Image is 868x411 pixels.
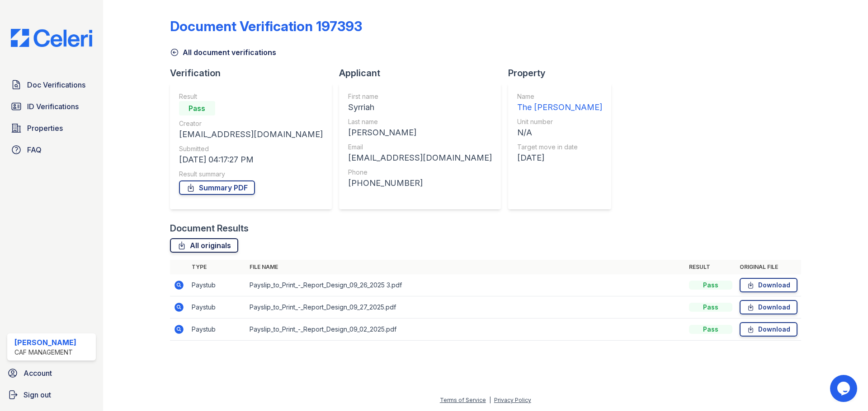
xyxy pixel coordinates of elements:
div: Unit number [517,117,602,126]
div: Verification [170,67,339,79]
th: Original file [736,260,801,274]
div: Target move in date [517,143,602,152]
span: ID Verifications [27,101,79,112]
td: Payslip_to_Print_-_Report_Design_09_27_2025.pdf [246,296,685,319]
a: FAQ [7,141,96,159]
div: Name [517,92,602,101]
a: Summary PDF [179,180,255,195]
div: [EMAIL_ADDRESS][DOMAIN_NAME] [179,128,323,141]
a: All document verifications [170,47,276,58]
a: Name The [PERSON_NAME] [517,92,602,114]
th: Result [685,260,736,274]
div: Submitted [179,144,323,153]
span: Account [24,368,52,379]
div: N/A [517,126,602,139]
div: First name [348,92,492,101]
div: Creator [179,119,323,128]
th: File name [246,260,685,274]
a: Terms of Service [440,397,486,403]
div: Pass [689,281,732,290]
div: Syrriah [348,101,492,114]
div: Document Verification 197393 [170,18,362,34]
a: All originals [170,238,238,253]
a: Privacy Policy [494,397,531,403]
div: Document Results [170,222,249,235]
iframe: chat widget [830,375,859,402]
div: [EMAIL_ADDRESS][DOMAIN_NAME] [348,152,492,164]
a: ID Verifications [7,97,96,115]
div: Result [179,92,323,101]
span: Sign out [24,389,51,400]
td: Paystub [188,319,246,341]
a: Doc Verifications [7,76,96,94]
div: Pass [179,101,215,115]
div: Applicant [339,67,508,79]
div: The [PERSON_NAME] [517,101,602,114]
a: Download [740,322,797,337]
div: Email [348,143,492,152]
div: [PHONE_NUMBER] [348,177,492,189]
div: | [489,397,491,403]
td: Paystub [188,274,246,296]
a: Properties [7,119,96,137]
span: Doc Verifications [27,79,85,90]
td: Payslip_to_Print_-_Report_Design_09_02_2025.pdf [246,319,685,341]
span: FAQ [27,144,42,155]
div: Last name [348,117,492,126]
a: Sign out [4,386,99,404]
span: Properties [27,123,63,134]
td: Paystub [188,296,246,319]
div: Phone [348,168,492,177]
th: Type [188,260,246,274]
a: Download [740,278,797,292]
div: Pass [689,303,732,312]
td: Payslip_to_Print_-_Report_Design_09_26_2025 3.pdf [246,274,685,296]
a: Account [4,364,99,382]
div: Property [508,67,618,79]
div: CAF Management [14,348,76,357]
a: Download [740,300,797,314]
div: [DATE] [517,152,602,164]
div: [DATE] 04:17:27 PM [179,153,323,166]
div: Result summary [179,170,323,179]
img: CE_Logo_Blue-a8612792a0a2168367f1c8372b55b34899dd931a85d93a1a3d3e32e68fde9ad4.png [4,29,99,47]
div: [PERSON_NAME] [348,126,492,139]
div: Pass [689,325,732,334]
div: [PERSON_NAME] [14,337,76,348]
